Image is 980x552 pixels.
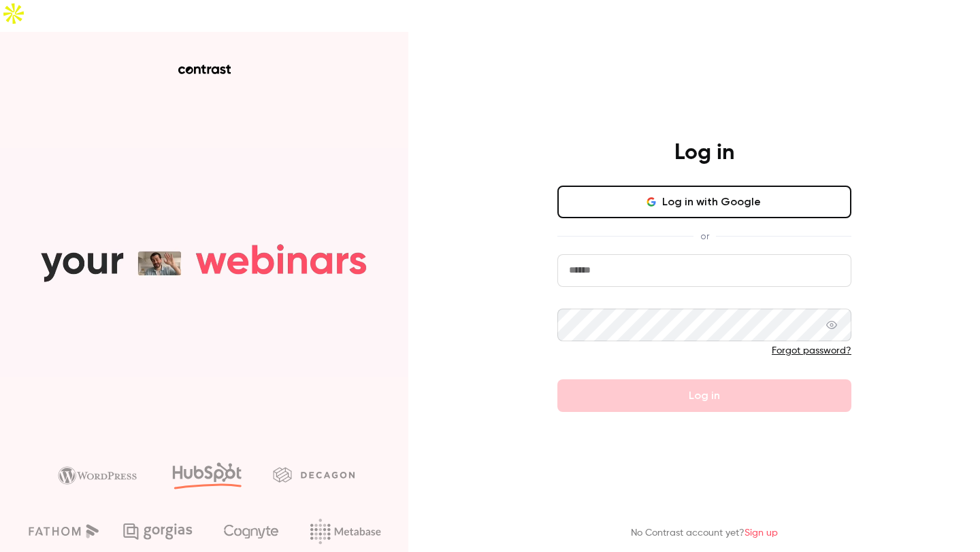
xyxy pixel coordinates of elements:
[674,139,734,167] h4: Log in
[745,528,778,538] a: Sign up
[273,467,355,482] img: decagon
[557,186,851,218] button: Log in with Google
[631,526,778,540] p: No Contrast account yet?
[772,346,851,356] a: Forgot password?
[693,229,716,243] span: or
